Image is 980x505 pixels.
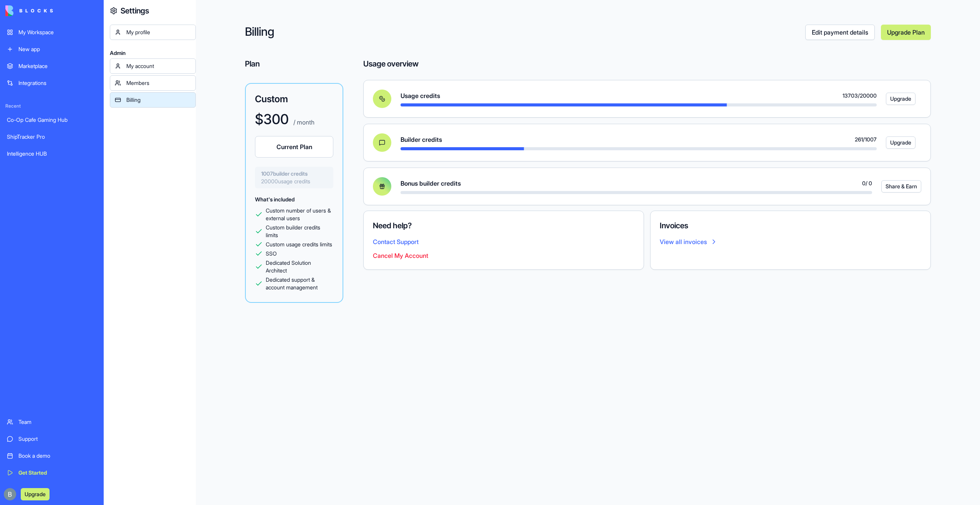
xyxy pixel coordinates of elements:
a: My profile [110,25,196,40]
a: New app [2,42,101,57]
a: Members [110,75,196,91]
a: Intelligence HUB [2,146,101,161]
div: Support [18,435,97,443]
span: Admin [110,49,196,57]
h4: Settings [121,5,149,16]
div: New app [18,45,97,53]
div: My Workspace [18,28,97,36]
div: ShipTracker Pro [7,133,97,141]
a: Upgrade Plan [881,25,931,40]
div: My account [126,62,191,70]
a: View all invoices [660,237,921,246]
div: Intelligence HUB [7,150,97,158]
a: Custom$300 / monthCurrent Plan1007builder credits20000usage creditsWhat's includedCustom number o... [245,83,343,303]
a: Get Started [2,465,101,480]
div: Get Started [18,469,97,477]
span: Custom builder credits limits [266,224,333,239]
div: Marketplace [18,62,97,70]
span: Dedicated support & account management [266,276,333,291]
a: Billing [110,92,196,108]
div: Integrations [18,79,97,87]
span: 13703 / 20000 [843,92,877,100]
a: Marketplace [2,58,101,74]
a: ShipTracker Pro [2,129,101,145]
div: Members [126,79,191,87]
a: Support [2,431,101,447]
span: Custom number of users & external users [266,207,333,222]
button: Contact Support [373,237,419,246]
button: Current Plan [255,136,333,158]
div: Team [18,418,97,426]
h4: Usage overview [363,58,419,69]
span: 261 / 1007 [855,136,877,143]
span: 20000 usage credits [261,178,327,185]
img: logo [5,5,53,16]
a: My account [110,58,196,74]
span: Dedicated Solution Architect [266,259,333,274]
a: Edit payment details [805,25,875,40]
button: Cancel My Account [373,251,428,260]
a: Upgrade [886,93,912,105]
h4: Invoices [660,220,921,231]
a: Upgrade [21,490,50,498]
a: Upgrade [886,136,912,149]
div: Co-Op Cafe Gaming Hub [7,116,97,124]
img: ACg8ocIug40qN1SCXJiinWdltW7QsPxROn8ZAVDlgOtPD8eQfXIZmw=s96-c [4,488,16,500]
span: Custom usage credits limits [266,241,332,248]
a: Co-Op Cafe Gaming Hub [2,112,101,128]
h4: Plan [245,58,343,69]
span: SSO [266,250,277,257]
button: Share & Earn [881,180,921,193]
span: What's included [255,196,295,203]
a: Book a demo [2,448,101,463]
h1: $ 300 [255,111,289,127]
span: 0 / 0 [862,179,872,187]
span: Recent [2,103,101,109]
span: Bonus builder credits [401,179,461,188]
h2: Billing [245,25,805,40]
div: Billing [126,96,191,104]
h4: Need help? [373,220,634,231]
a: My Workspace [2,25,101,40]
div: Book a demo [18,452,97,460]
div: My profile [126,28,191,36]
span: 1007 builder credits [261,170,327,178]
button: Upgrade [21,488,50,500]
span: Usage credits [401,91,440,100]
h3: Custom [255,93,333,105]
a: Team [2,414,101,430]
button: Upgrade [886,93,915,105]
a: Integrations [2,75,101,91]
button: Upgrade [886,136,915,149]
span: Builder credits [401,135,442,144]
p: / month [292,118,315,127]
